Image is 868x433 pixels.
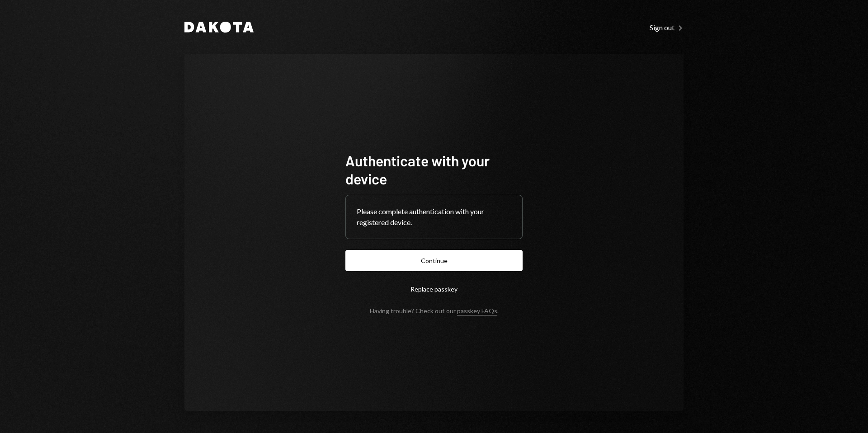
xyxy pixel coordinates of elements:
[457,307,497,315] a: passkey FAQs
[345,278,523,300] button: Replace passkey
[345,250,523,271] button: Continue
[650,22,684,32] a: Sign out
[650,23,684,32] div: Sign out
[357,206,511,228] div: Please complete authentication with your registered device.
[345,151,523,188] h1: Authenticate with your device
[370,307,499,315] div: Having trouble? Check out our .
